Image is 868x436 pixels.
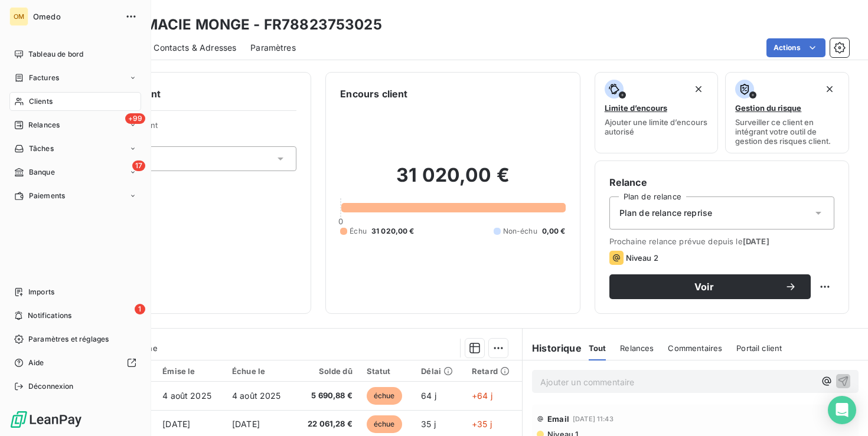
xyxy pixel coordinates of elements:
[29,143,54,154] span: Tâches
[542,226,566,237] span: 0,00 €
[302,418,353,430] span: 22 061,28 €
[232,419,260,429] span: [DATE]
[523,341,582,355] h6: Historique
[340,163,565,199] h2: 31 020,00 €
[28,310,71,321] span: Notifications
[472,419,492,429] span: +35 j
[302,390,353,402] span: 5 690,88 €
[743,237,769,246] span: [DATE]
[29,167,55,178] span: Banque
[250,42,296,54] span: Paramètres
[33,12,118,21] span: Omedo
[162,366,218,376] div: Émise le
[609,237,834,246] span: Prochaine relance prévue depuis le
[367,387,402,405] span: échue
[605,103,667,113] span: Limite d’encours
[620,343,654,353] span: Relances
[503,226,537,237] span: Non-échu
[547,414,569,424] span: Email
[9,353,141,372] a: Aide
[135,304,145,314] span: 1
[28,358,44,368] span: Aide
[828,396,856,424] div: Open Intercom Messenger
[605,117,709,136] span: Ajouter une limite d’encours autorisé
[9,410,83,429] img: Logo LeanPay
[28,49,83,60] span: Tableau de bord
[95,120,296,137] span: Propriétés Client
[421,419,436,429] span: 35 j
[725,72,849,153] button: Gestion du risqueSurveiller ce client en intégrant votre outil de gestion des risques client.
[29,191,65,201] span: Paiements
[125,113,145,124] span: +99
[232,391,281,401] span: 4 août 2025
[340,87,407,101] h6: Encours client
[735,103,801,113] span: Gestion du risque
[472,391,492,401] span: +64 j
[668,343,722,353] span: Commentaires
[28,334,109,345] span: Paramètres et réglages
[232,366,288,376] div: Échue le
[367,366,407,376] div: Statut
[28,381,74,392] span: Déconnexion
[132,160,145,171] span: 17
[624,282,785,291] span: Voir
[367,415,402,433] span: échue
[421,391,436,401] span: 64 j
[29,73,59,83] span: Factures
[154,42,236,54] span: Contacts & Adresses
[589,343,606,353] span: Tout
[28,287,54,297] span: Imports
[736,343,782,353] span: Portail client
[29,96,53,107] span: Clients
[162,419,190,429] span: [DATE]
[302,366,353,376] div: Solde dû
[472,366,515,376] div: Retard
[595,72,719,153] button: Limite d’encoursAjouter une limite d’encours autorisé
[619,207,712,219] span: Plan de relance reprise
[766,38,825,57] button: Actions
[609,175,834,189] h6: Relance
[421,366,458,376] div: Délai
[735,117,839,146] span: Surveiller ce client en intégrant votre outil de gestion des risques client.
[162,391,211,401] span: 4 août 2025
[9,7,28,26] div: OM
[626,253,658,263] span: Niveau 2
[371,226,415,237] span: 31 020,00 €
[609,274,811,299] button: Voir
[28,120,60,130] span: Relances
[573,415,614,422] span: [DATE] 11:43
[104,14,382,35] h3: PHARMACIE MONGE - FR78823753025
[350,226,367,237] span: Échu
[71,87,296,101] h6: Informations client
[338,217,343,226] span: 0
